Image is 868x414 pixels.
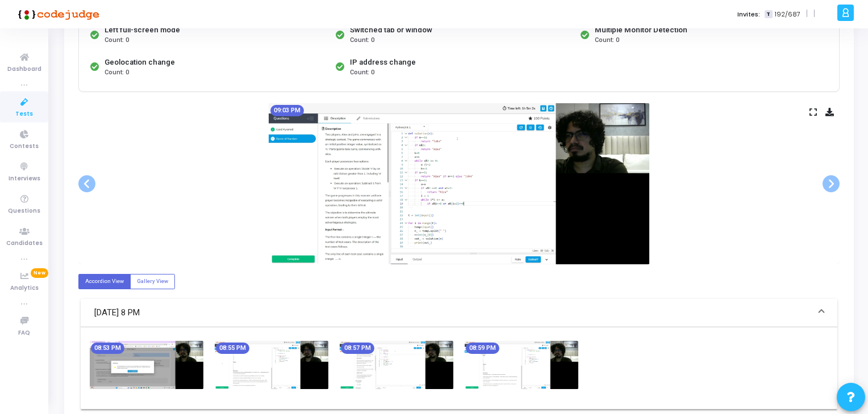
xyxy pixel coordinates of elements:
span: Interviews [9,174,40,184]
span: Analytics [10,284,39,293]
div: [DATE] 8 PM [81,327,837,409]
img: screenshot-1758814182321.jpeg [465,341,578,389]
mat-expansion-panel-header: [DATE] 8 PM [81,299,837,327]
span: Count: 0 [105,68,129,78]
span: Candidates [6,239,43,248]
span: | [813,8,815,20]
mat-panel-title: [DATE] 8 PM [94,306,810,319]
span: Count: 0 [350,36,374,45]
span: Count: 0 [350,68,374,78]
img: logo [14,3,99,26]
div: Switched tab or window [350,24,432,36]
div: Left full-screen mode [105,24,180,36]
span: | [806,8,808,20]
div: Geolocation change [105,57,175,68]
mat-chip: 08:53 PM [91,343,124,354]
label: Invites: [737,10,760,19]
mat-chip: 08:57 PM [341,343,374,354]
img: screenshot-1758814062271.jpeg [340,341,453,389]
span: 192/687 [775,10,800,19]
span: Count: 0 [595,36,619,45]
span: T [765,10,772,19]
img: screenshot-1758813942318.jpeg [215,341,328,389]
span: Dashboard [7,65,41,74]
mat-chip: 08:59 PM [466,343,499,354]
span: Tests [15,109,33,119]
span: Contests [10,142,39,151]
mat-chip: 08:55 PM [216,343,249,354]
span: Count: 0 [105,36,129,45]
label: Gallery View [130,274,175,289]
div: IP address change [350,57,416,68]
span: FAQ [18,328,30,338]
label: Accordion View [78,274,131,289]
div: Multiple Monitor Detection [595,24,687,36]
span: Questions [8,206,40,216]
span: New [31,268,48,278]
img: screenshot-1758813820866.jpeg [90,341,203,389]
mat-chip: 09:03 PM [270,105,304,116]
img: screenshot-1758814422323.jpeg [269,103,649,264]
